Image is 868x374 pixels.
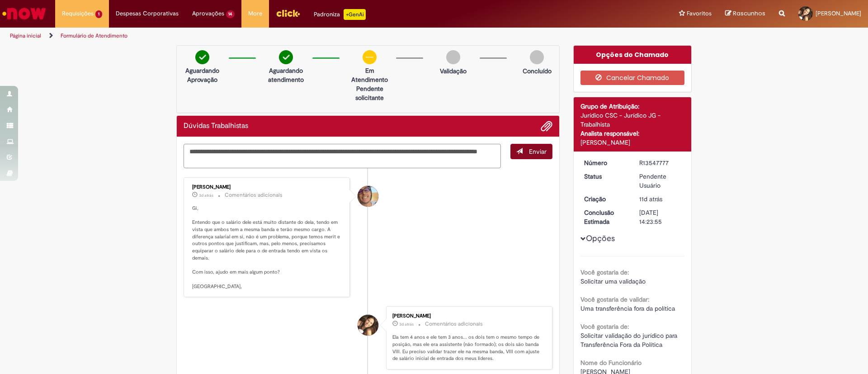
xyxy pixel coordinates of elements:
[348,84,392,102] p: Pendente solicitante
[62,9,94,18] span: Requisições
[577,208,633,226] dt: Conclusão Estimada
[577,158,633,167] dt: Número
[580,268,629,276] b: Você gostaria de:
[226,10,235,18] span: 14
[639,208,681,226] div: [DATE] 14:23:55
[580,111,685,129] div: Jurídico CSC - Jurídico JG - Trabalhista
[577,172,633,181] dt: Status
[264,66,308,84] p: Aguardando atendimento
[61,32,127,39] a: Formulário de Atendimento
[199,193,213,198] time: 26/09/2025 17:24:33
[392,313,543,319] div: [PERSON_NAME]
[529,147,547,156] span: Enviar
[510,144,552,159] button: Enviar
[192,205,343,290] p: Gi, Entendo que o salário dele está muito distante do dela, tendo em vista que ambos tem a mesma ...
[425,320,483,328] small: Comentários adicionais
[580,331,679,349] span: Solicitar validação do jurídico para Transferência Fora da Política
[225,191,283,199] small: Comentários adicionais
[7,28,572,44] ul: Trilhas de página
[639,194,681,204] div: 18/09/2025 15:21:18
[580,71,685,85] button: Cancelar Chamado
[199,193,213,198] span: 3d atrás
[574,46,692,64] div: Opções do Chamado
[116,9,179,18] span: Despesas Corporativas
[580,295,649,303] b: Você gostaria de validar:
[639,195,662,203] span: 11d atrás
[348,66,392,84] p: Em Atendimento
[344,9,366,20] p: +GenAi
[184,122,248,130] h2: Dúvidas Trabalhistas Histórico de tíquete
[195,50,209,64] img: check-circle-green.png
[358,186,378,207] div: Pedro Henrique De Oliveira Alves
[816,9,861,17] span: [PERSON_NAME]
[180,66,224,84] p: Aguardando Aprovação
[523,66,552,76] p: Concluído
[733,9,765,18] span: Rascunhos
[184,144,501,168] textarea: Digite sua mensagem aqui...
[314,9,366,20] div: Padroniza
[1,5,47,23] img: ServiceNow
[580,277,646,285] span: Solicitar uma validação
[580,322,629,331] b: Você gostaria de:
[358,315,378,336] div: Giovana Rodrigues Souza Costa
[577,194,633,204] dt: Criação
[399,322,414,327] time: 26/09/2025 14:35:21
[725,9,765,18] a: Rascunhos
[446,50,460,64] img: img-circle-grey.png
[639,158,681,167] div: R13547777
[279,50,293,64] img: check-circle-green.png
[639,195,662,203] time: 18/09/2025 15:21:18
[276,6,300,20] img: click_logo_yellow_360x200.png
[440,66,467,76] p: Validação
[392,334,543,362] p: Ela tem 4 anos e ele tem 3 anos... os dois tem o mesmo tempo de posição, mas ele era assistente (...
[687,9,712,18] span: Favoritos
[580,129,685,138] div: Analista responsável:
[541,120,552,132] button: Adicionar anexos
[530,50,544,64] img: img-circle-grey.png
[399,322,414,327] span: 3d atrás
[580,138,685,147] div: [PERSON_NAME]
[248,9,262,18] span: More
[10,32,41,39] a: Página inicial
[192,185,343,190] div: [PERSON_NAME]
[639,172,681,190] div: Pendente Usuário
[363,50,377,64] img: circle-minus.png
[95,10,102,18] span: 1
[580,304,675,312] span: Uma transferência fora da política
[580,359,642,367] b: Nome do Funcionário
[192,9,224,18] span: Aprovações
[580,102,685,111] div: Grupo de Atribuição:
